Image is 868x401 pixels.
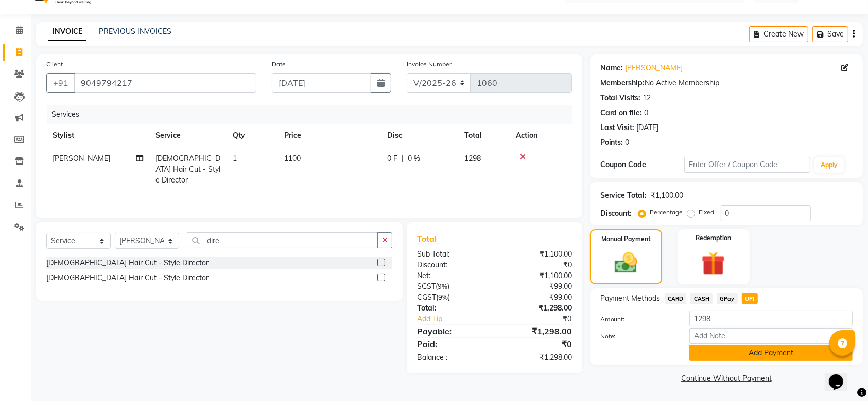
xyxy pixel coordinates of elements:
[409,260,494,270] div: Discount:
[409,352,494,363] div: Balance :
[494,338,579,350] div: ₹0
[665,293,687,304] span: CARD
[717,293,738,304] span: GPay
[643,93,651,103] div: 12
[409,249,494,260] div: Sub Total:
[645,107,649,118] div: 0
[48,23,86,41] a: INVOICE
[278,124,381,147] th: Price
[46,60,63,69] label: Client
[689,328,853,344] input: Add Note
[814,157,844,173] button: Apply
[46,73,75,93] button: +91
[650,208,683,217] label: Percentage
[651,190,684,201] div: ₹1,100.00
[600,107,643,118] div: Card on file:
[600,78,853,88] div: No Active Membership
[600,190,647,201] div: Service Total:
[227,124,278,147] th: Qty
[600,122,635,133] div: Last Visit:
[607,250,645,276] img: _cash.svg
[626,137,630,148] div: 0
[417,233,441,244] span: Total
[46,258,209,268] div: [DEMOGRAPHIC_DATA] Hair Cut - Style Director
[409,303,494,314] div: Total:
[812,26,848,42] button: Save
[494,303,579,314] div: ₹1,298.00
[742,293,758,304] span: UPI
[593,315,682,324] label: Amount:
[417,293,436,302] span: CGST
[510,124,572,147] th: Action
[464,154,481,163] span: 1298
[46,272,209,283] div: [DEMOGRAPHIC_DATA] Hair Cut - Style Director
[272,60,286,69] label: Date
[402,153,404,164] span: |
[825,360,858,391] iframe: chat widget
[494,270,579,281] div: ₹1,100.00
[187,232,378,248] input: Search or Scan
[149,124,227,147] th: Service
[46,124,149,147] th: Stylist
[99,27,171,36] a: PREVIOUS INVOICES
[637,122,659,133] div: [DATE]
[696,233,731,243] label: Redemption
[494,352,579,363] div: ₹1,298.00
[689,311,853,326] input: Amount
[494,249,579,260] div: ₹1,100.00
[407,60,452,69] label: Invoice Number
[699,208,715,217] label: Fixed
[494,260,579,270] div: ₹0
[689,345,853,361] button: Add Payment
[155,154,220,185] span: [DEMOGRAPHIC_DATA] Hair Cut - Style Director
[409,281,494,292] div: ( )
[626,63,683,74] a: [PERSON_NAME]
[494,281,579,292] div: ₹99.00
[458,124,510,147] th: Total
[592,373,861,384] a: Continue Without Payment
[694,249,733,278] img: _gift.svg
[409,325,494,337] div: Payable:
[690,293,713,304] span: CASH
[233,154,237,163] span: 1
[409,292,494,303] div: ( )
[284,154,301,163] span: 1100
[47,105,580,124] div: Services
[600,293,661,304] span: Payment Methods
[749,26,808,42] button: Create New
[387,153,397,164] span: 0 F
[593,332,682,341] label: Note:
[600,78,645,88] div: Membership:
[601,234,651,244] label: Manual Payment
[684,157,810,173] input: Enter Offer / Coupon Code
[417,282,436,291] span: SGST
[600,208,632,219] div: Discount:
[409,338,494,350] div: Paid:
[600,93,641,103] div: Total Visits:
[381,124,458,147] th: Disc
[494,292,579,303] div: ₹99.00
[438,293,448,301] span: 9%
[53,154,110,163] span: [PERSON_NAME]
[600,137,623,148] div: Points:
[408,153,420,164] span: 0 %
[74,73,256,93] input: Search by Name/Mobile/Email/Code
[509,314,580,324] div: ₹0
[494,325,579,337] div: ₹1,298.00
[600,159,684,170] div: Coupon Code
[409,270,494,281] div: Net:
[600,63,623,74] div: Name:
[438,282,447,290] span: 9%
[409,314,509,324] a: Add Tip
